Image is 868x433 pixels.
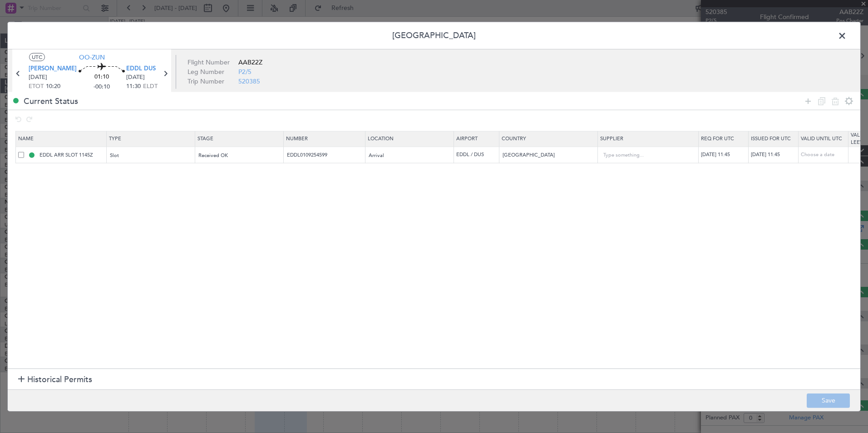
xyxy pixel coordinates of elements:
[751,151,798,159] div: [DATE] 11:45
[8,22,860,49] header: [GEOGRAPHIC_DATA]
[801,135,842,142] span: Valid Until Utc
[701,135,734,142] span: Req For Utc
[701,151,748,159] div: [DATE] 11:45
[751,135,791,142] span: Issued For Utc
[801,151,848,159] div: Choose a date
